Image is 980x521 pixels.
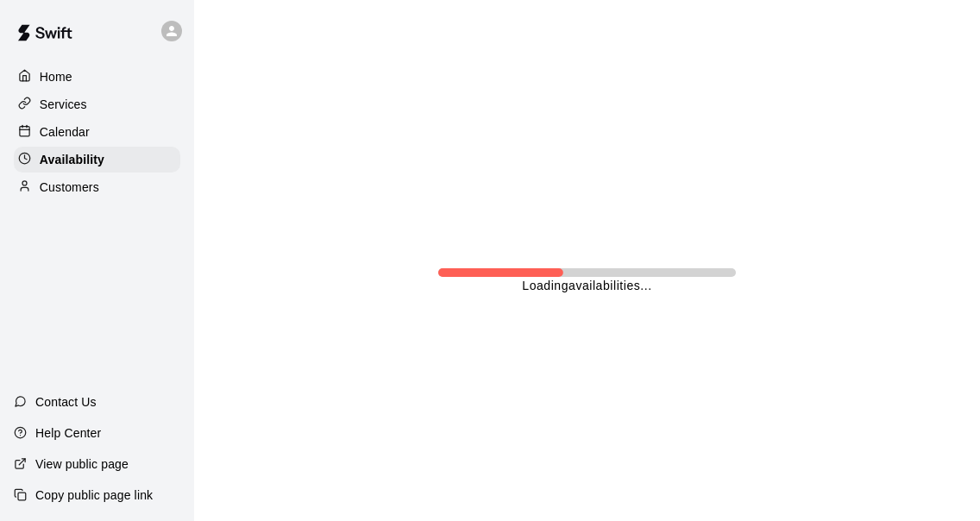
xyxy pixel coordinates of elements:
a: Availability [14,147,180,173]
p: Contact Us [35,393,97,411]
p: View public page [35,455,129,473]
a: Services [14,91,180,117]
p: Loading availabilities ... [522,277,651,295]
p: Calendar [40,123,90,141]
p: Home [40,68,72,85]
p: Help Center [35,424,101,442]
p: Availability [40,151,104,168]
a: Home [14,64,180,90]
p: Copy public page link [35,486,153,504]
p: Customers [40,179,99,196]
a: Customers [14,174,180,200]
a: Calendar [14,119,180,145]
p: Services [40,96,87,113]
